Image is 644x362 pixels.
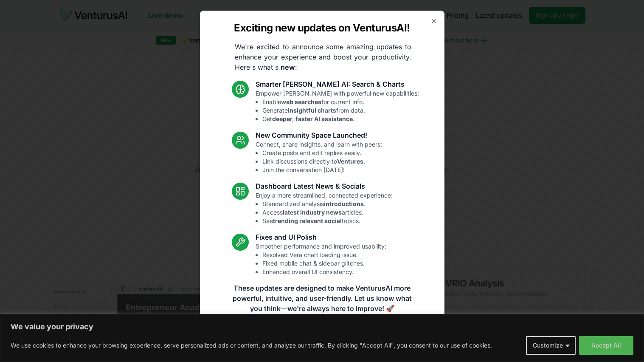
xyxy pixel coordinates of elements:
a: Read the full announcement on our blog! [259,324,386,341]
p: Smoother performance and improved usability: [256,242,386,276]
li: Enable for current info. [262,98,419,106]
li: Enhanced overall UI consistency. [262,268,386,276]
li: Create posts and edit replies easily. [262,149,382,157]
li: Standardized analysis . [262,200,393,208]
strong: introductions [324,200,364,207]
strong: new [281,63,295,71]
p: Empower [PERSON_NAME] with powerful new capabilities: [256,89,419,123]
li: Get . [262,115,419,123]
li: Fixed mobile chat & sidebar glitches. [262,259,386,268]
li: Generate from data. [262,106,419,115]
h2: Exciting new updates on VenturusAI! [234,21,410,35]
strong: Ventures [337,158,363,165]
p: These updates are designed to make VenturusAI more powerful, intuitive, and user-friendly. Let us... [227,283,417,314]
li: Join the conversation [DATE]! [262,166,382,174]
li: Link discussions directly to . [262,157,382,166]
h3: New Community Space Launched! [256,130,382,140]
li: Access articles. [262,208,393,217]
h3: Smarter [PERSON_NAME] AI: Search & Charts [256,79,419,89]
h3: Dashboard Latest News & Socials [256,181,393,191]
li: See topics. [262,217,393,225]
strong: latest industry news [283,209,342,216]
strong: deeper, faster AI assistance [272,115,353,122]
p: We're excited to announce some amazing updates to enhance your experience and boost your producti... [228,42,418,72]
h3: Fixes and UI Polish [256,232,386,242]
p: Enjoy a more streamlined, connected experience: [256,191,393,225]
p: Connect, share insights, and learn with peers: [256,140,382,174]
strong: insightful charts [288,107,336,114]
strong: trending relevant social [273,217,342,224]
strong: web searches [281,98,321,105]
li: Resolved Vera chart loading issue. [262,251,386,259]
